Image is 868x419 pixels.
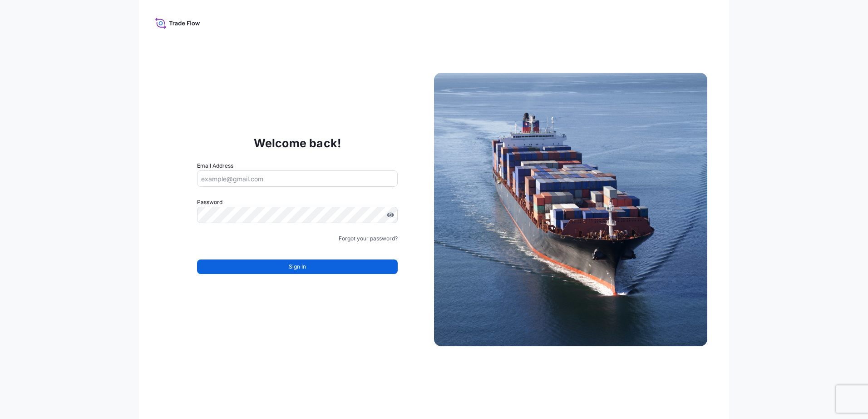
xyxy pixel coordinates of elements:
[434,73,707,346] img: Ship illustration
[197,259,398,274] button: Sign In
[387,211,394,219] button: Show password
[197,198,398,207] label: Password
[339,234,398,243] a: Forgot your password?
[197,170,398,187] input: example@gmail.com
[289,262,306,271] span: Sign In
[254,136,341,150] p: Welcome back!
[197,161,233,170] label: Email Address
